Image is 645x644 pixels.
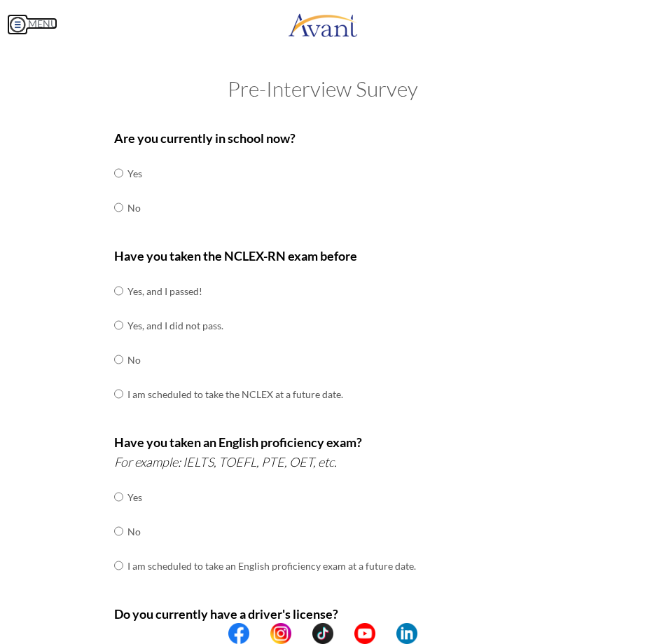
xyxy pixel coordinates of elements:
[127,480,416,514] td: Yes
[312,623,333,644] img: tt.png
[114,434,362,450] b: Have you taken an English proficiency exam?
[114,454,337,470] i: For example: IELTS, TOEFL, PTE, OET, etc.
[7,14,28,35] img: icon-menu.png
[249,623,270,644] img: blank.png
[114,130,296,146] b: Are you currently in school now?
[127,549,416,583] td: I am scheduled to take an English proficiency exam at a future date.
[291,623,312,644] img: blank.png
[127,514,416,549] td: No
[127,274,343,308] td: Yes, and I passed!
[270,623,291,644] img: in.png
[375,623,396,644] img: blank.png
[127,308,343,343] td: Yes, and I did not pass.
[114,248,357,263] b: Have you taken the NCLEX-RN exam before
[127,156,142,191] td: Yes
[127,343,343,377] td: No
[333,623,354,644] img: blank.png
[127,377,343,411] td: I am scheduled to take the NCLEX at a future date.
[7,18,57,29] a: MENU
[288,4,358,46] img: logo.png
[396,623,417,644] img: li.png
[354,623,375,644] img: yt.png
[127,191,142,225] td: No
[114,606,338,622] b: Do you currently have a driver's license?
[14,77,631,100] h2: Pre-Interview Survey
[228,623,249,644] img: fb.png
